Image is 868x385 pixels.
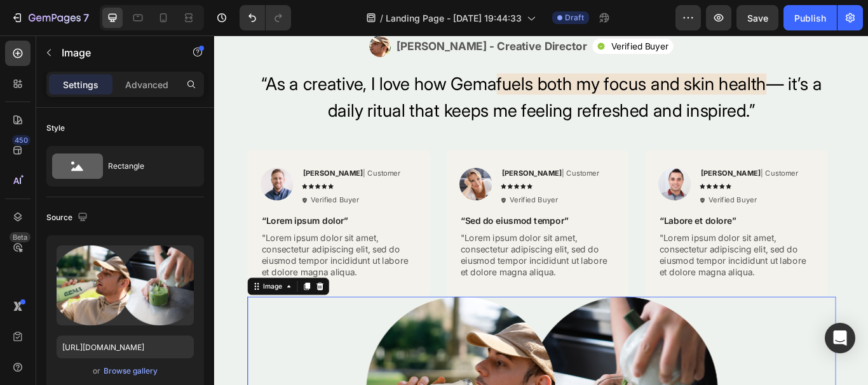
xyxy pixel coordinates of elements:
[519,230,698,283] p: "Lorem ipsum dolor sit amet, consectetur adipiscing elit, sed do eiusmod tempor incididunt ut lab...
[517,155,555,193] img: gempages_432750572815254551-c9f13168-bf8f-4318-a82e-bac41c11e37e.png
[12,135,31,145] div: 450
[46,209,90,226] div: Source
[55,210,234,223] p: “Lorem ipsum dolor”
[287,230,466,283] p: "Lorem ipsum dolor sit amet, consectetur adipiscing elit, sed do eiusmod tempor incididunt ut lab...
[83,10,89,25] p: 7
[57,336,194,358] input: https://example.com/image.jpg
[567,156,637,166] strong: [PERSON_NAME]
[5,5,95,30] button: 7
[567,156,681,167] p: | Customer
[39,42,723,103] p: “As a creative, I love how Gema — it’s a daily ritual that keeps me feeling refreshed and inspired.”
[57,245,194,325] img: preview-image
[386,11,522,25] span: Landing Page - [DATE] 19:44:33
[63,78,98,91] p: Settings
[240,5,291,30] div: Undo/Redo
[576,186,632,199] p: Verified Buyer
[285,155,323,193] img: gempages_432750572815254551-0f3f1b4e-bdf7-450b-82c1-89dfc5a87e26.png
[783,5,837,30] button: Publish
[55,230,234,283] p: "Lorem ipsum dolor sit amet, consectetur adipiscing elit, sed do eiusmod tempor incididunt ut lab...
[287,210,466,223] p: “Sed do eiusmod tempor”
[93,363,100,379] span: or
[736,5,778,30] button: Save
[62,45,170,60] p: Image
[565,12,584,23] span: Draft
[103,365,158,377] button: Browse gallery
[104,365,158,377] div: Browse gallery
[108,152,186,181] div: Rectangle
[103,156,217,167] p: | Customer
[125,78,168,91] p: Advanced
[112,186,168,199] p: Verified Buyer
[103,156,173,166] strong: [PERSON_NAME]
[53,155,92,193] img: gempages_432750572815254551-f132cfa5-ab01-4656-bf4a-f0e5a90a2fb3.png
[825,323,855,353] div: Open Intercom Messenger
[344,186,400,199] p: Verified Buyer
[214,36,868,385] iframe: Design area
[46,122,65,134] div: Style
[54,287,81,299] div: Image
[329,44,644,69] span: fuels both my focus and skin health
[380,11,383,25] span: /
[519,210,698,223] p: “Labore et dolore”
[794,11,826,25] div: Publish
[335,156,449,167] p: | Customer
[747,13,768,23] span: Save
[10,232,31,242] div: Beta
[335,156,405,166] strong: [PERSON_NAME]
